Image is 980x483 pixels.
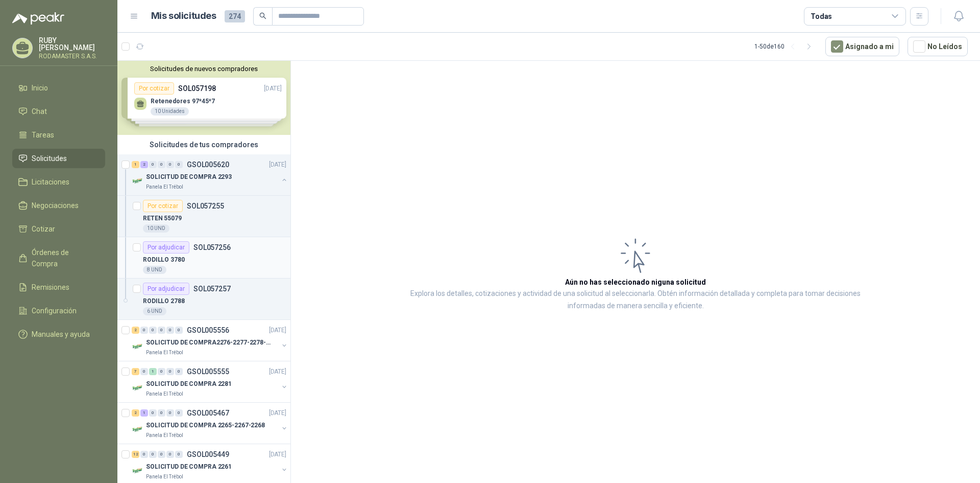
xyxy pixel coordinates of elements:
p: Panela El Trébol [146,431,183,440]
div: 1 [140,409,148,417]
span: Órdenes de Compra [32,247,95,269]
span: Negociaciones [32,200,79,211]
p: RUBY [PERSON_NAME] [39,37,105,51]
p: SOLICITUD DE COMPRA 2265-2267-2268 [146,421,265,430]
a: Remisiones [12,278,105,297]
p: [DATE] [269,367,286,377]
a: Chat [12,102,105,121]
span: Configuración [32,305,77,316]
div: 7 [132,368,139,375]
a: Cotizar [12,219,105,239]
div: 0 [166,368,174,375]
div: 0 [149,451,157,458]
p: [DATE] [269,408,286,418]
div: 1 [149,368,157,375]
div: 2 [132,327,139,334]
a: 12 0 0 0 0 0 GSOL005449[DATE] Company LogoSOLICITUD DE COMPRA 2261Panela El Trébol [132,448,288,481]
div: Por adjudicar [143,283,189,295]
span: Chat [32,106,47,117]
p: Panela El Trébol [146,349,183,357]
div: 0 [175,161,183,168]
p: [DATE] [269,326,286,335]
img: Company Logo [132,175,144,187]
div: Por cotizar [143,200,183,212]
button: No Leídos [908,37,968,56]
h1: Mis solicitudes [151,9,216,24]
a: 2 0 0 0 0 0 GSOL005556[DATE] Company LogoSOLICITUD DE COMPRA2276-2277-2278-2284-2285-Panela El Tr... [132,324,288,357]
div: 0 [166,409,174,417]
a: 1 2 0 0 0 0 GSOL005620[DATE] Company LogoSOLICITUD DE COMPRA 2293Panela El Trébol [132,158,288,191]
img: Logo peakr [12,12,64,25]
p: Panela El Trébol [146,473,183,481]
a: Solicitudes [12,149,105,168]
span: Licitaciones [32,176,69,188]
div: Solicitudes de nuevos compradoresPor cotizarSOL057198[DATE] Retenedores 97*45*710 UnidadesPor cot... [117,61,290,135]
span: Cotizar [32,223,55,235]
div: 0 [175,368,183,375]
p: GSOL005467 [187,409,229,417]
div: 12 [132,451,139,458]
div: 0 [158,409,165,417]
img: Company Logo [132,465,144,477]
a: Por adjudicarSOL057256RODILLO 37808 UND [117,237,290,279]
div: Solicitudes de tus compradores [117,135,290,154]
p: RODILLO 2788 [143,296,185,306]
p: SOL057255 [187,202,224,210]
div: 10 UND [143,224,169,233]
div: 2 [132,409,139,417]
p: RODILLO 3780 [143,255,185,265]
p: Explora los detalles, cotizaciones y actividad de una solicitud al seleccionarla. Obtén informaci... [393,288,878,312]
span: 274 [225,10,245,22]
p: SOLICITUD DE COMPRA 2293 [146,172,232,182]
p: RETEN 55079 [143,214,182,223]
div: 0 [149,409,157,417]
img: Company Logo [132,423,144,435]
a: Manuales y ayuda [12,325,105,344]
div: 0 [166,451,174,458]
p: Panela El Trébol [146,183,183,191]
div: 0 [158,451,165,458]
h3: Aún no has seleccionado niguna solicitud [565,277,706,288]
span: Tareas [32,129,54,141]
div: 6 UND [143,307,166,315]
a: Por adjudicarSOL057257RODILLO 27886 UND [117,279,290,320]
div: Todas [811,11,832,22]
a: Negociaciones [12,196,105,215]
span: Inicio [32,82,48,94]
div: 0 [158,327,165,334]
p: [DATE] [269,450,286,459]
a: Tareas [12,125,105,145]
a: Órdenes de Compra [12,243,105,273]
div: 0 [175,451,183,458]
div: 0 [175,409,183,417]
p: SOL057257 [193,285,231,292]
p: RODAMASTER S.A.S. [39,53,105,59]
p: SOLICITUD DE COMPRA 2261 [146,462,232,472]
a: Configuración [12,301,105,320]
div: 1 - 50 de 160 [754,38,817,55]
a: Por cotizarSOL057255RETEN 5507910 UND [117,196,290,237]
div: 0 [149,327,157,334]
p: GSOL005449 [187,451,229,458]
div: 0 [166,327,174,334]
a: 7 0 1 0 0 0 GSOL005555[DATE] Company LogoSOLICITUD DE COMPRA 2281Panela El Trébol [132,365,288,398]
span: Remisiones [32,282,69,293]
div: 0 [140,327,148,334]
a: Inicio [12,78,105,98]
a: 2 1 0 0 0 0 GSOL005467[DATE] Company LogoSOLICITUD DE COMPRA 2265-2267-2268Panela El Trébol [132,407,288,440]
div: 0 [158,161,165,168]
p: SOLICITUD DE COMPRA2276-2277-2278-2284-2285- [146,338,273,348]
span: Solicitudes [32,153,67,164]
p: [DATE] [269,160,286,170]
span: search [259,12,266,19]
div: 0 [149,161,157,168]
img: Company Logo [132,382,144,394]
div: 8 UND [143,266,166,274]
div: 0 [140,451,148,458]
div: 0 [166,161,174,168]
img: Company Logo [132,340,144,353]
p: SOL057256 [193,244,231,251]
p: Panela El Trébol [146,390,183,398]
p: GSOL005555 [187,368,229,375]
div: 0 [175,327,183,334]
